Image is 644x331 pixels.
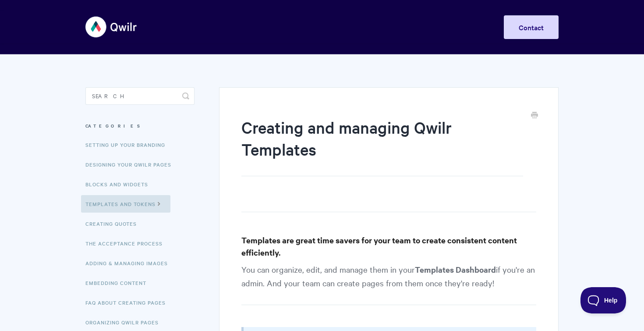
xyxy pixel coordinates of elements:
a: Templates and Tokens [81,195,170,213]
input: Search [85,87,195,105]
a: Blocks and Widgets [85,175,155,193]
a: Print this Article [531,111,538,121]
a: The Acceptance Process [85,235,169,252]
a: FAQ About Creating Pages [85,294,172,311]
a: Contact [504,15,559,39]
h3: Categories [85,118,195,134]
iframe: Toggle Customer Support [580,287,626,313]
a: Embedding Content [85,274,153,292]
a: Setting up your Branding [85,136,172,153]
a: Adding & Managing Images [85,254,174,272]
a: Creating Quotes [85,215,143,232]
h1: Creating and managing Qwilr Templates [241,116,523,176]
h3: Templates are great time savers for your team to create consistent content efficiently. [241,234,536,259]
a: Organizing Qwilr Pages [85,313,165,331]
p: You can organize, edit, and manage them in your if you're an admin. And your team can create page... [241,263,536,305]
img: Qwilr Help Center [85,11,138,43]
a: Designing Your Qwilr Pages [85,156,178,173]
strong: Templates Dashboard [415,264,496,275]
